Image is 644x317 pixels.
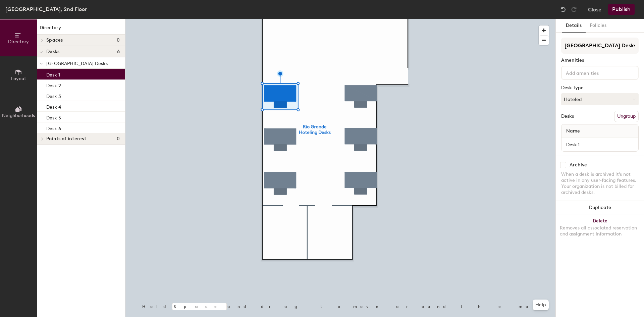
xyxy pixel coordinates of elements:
[563,140,637,149] input: Unnamed desk
[560,225,640,237] div: Removes all associated reservation and assignment information
[563,125,583,137] span: Name
[561,171,639,196] div: When a desk is archived it's not active in any user-facing features. Your organization is not bil...
[561,58,639,63] div: Amenities
[571,6,577,13] img: Redo
[614,111,639,122] button: Ungroup
[533,300,549,310] button: Help
[46,81,61,89] p: Desk 2
[570,162,587,168] div: Archive
[37,24,125,35] h1: Directory
[586,19,610,33] button: Policies
[46,136,86,142] span: Points of interest
[8,39,29,45] span: Directory
[561,93,639,105] button: Hoteled
[565,68,625,76] input: Add amenities
[588,4,601,15] button: Close
[560,6,567,13] img: Undo
[608,4,635,15] button: Publish
[561,85,639,91] div: Desk Type
[117,38,120,43] span: 0
[46,113,61,121] p: Desk 5
[117,136,120,142] span: 0
[46,124,61,131] p: Desk 6
[5,5,87,13] div: [GEOGRAPHIC_DATA], 2nd Floor
[46,61,108,66] span: [GEOGRAPHIC_DATA] Desks
[117,49,120,54] span: 6
[46,49,59,54] span: Desks
[46,92,61,99] p: Desk 3
[46,38,63,43] span: Spaces
[562,19,586,33] button: Details
[556,201,644,214] button: Duplicate
[556,214,644,244] button: DeleteRemoves all associated reservation and assignment information
[561,114,574,119] div: Desks
[46,102,61,110] p: Desk 4
[2,113,35,118] span: Neighborhoods
[46,70,60,78] p: Desk 1
[11,76,26,82] span: Layout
